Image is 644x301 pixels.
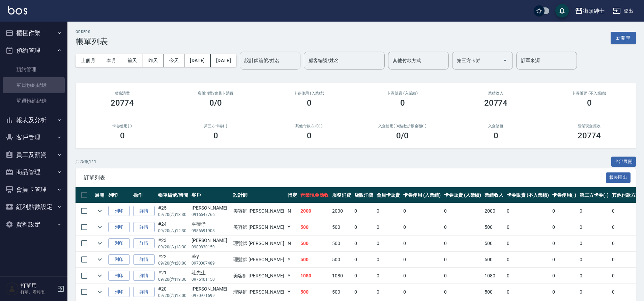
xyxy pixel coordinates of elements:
[611,34,636,41] a: 新開單
[578,252,610,268] td: 0
[286,236,299,251] td: N
[505,203,550,219] td: 0
[156,219,190,235] td: #24
[353,187,375,203] th: 店販消費
[286,268,299,284] td: Y
[551,203,578,219] td: 0
[483,268,505,284] td: 1080
[232,219,286,235] td: 美容師 [PERSON_NAME]
[402,187,442,203] th: 卡券使用 (入業績)
[551,268,578,284] td: 0
[353,203,375,219] td: 0
[307,98,312,108] h3: 0
[192,276,230,282] p: 0975401150
[156,284,190,300] td: #20
[3,42,65,59] button: 預約管理
[402,236,442,251] td: 0
[158,228,188,234] p: 09/20 (六) 12:30
[364,91,441,95] h2: 卡券販賣 (入業績)
[192,237,230,244] div: [PERSON_NAME]
[286,219,299,235] td: Y
[158,244,188,250] p: 09/20 (六) 18:30
[483,284,505,300] td: 500
[3,216,65,233] button: 資料設定
[111,98,134,108] h3: 20774
[578,203,610,219] td: 0
[192,212,230,218] p: 0916647766
[375,187,402,203] th: 會員卡販賣
[587,98,592,108] h3: 0
[133,206,155,216] a: 詳情
[156,187,190,203] th: 帳單編號/時間
[402,203,442,219] td: 0
[299,252,330,268] td: 500
[330,268,353,284] td: 1080
[270,124,348,128] h2: 其他付款方式(-)
[108,222,130,232] button: 列印
[122,54,143,67] button: 前天
[120,131,125,140] h3: 0
[375,284,402,300] td: 0
[578,284,610,300] td: 0
[578,131,601,140] h3: 20774
[156,268,190,284] td: #21
[5,282,19,296] img: Person
[84,91,161,95] h3: 服務消費
[611,157,636,167] button: 全部展開
[484,98,508,108] h3: 20774
[3,181,65,198] button: 會員卡管理
[8,6,27,15] img: Logo
[299,236,330,251] td: 500
[505,268,550,284] td: 0
[402,252,442,268] td: 0
[108,206,130,216] button: 列印
[158,260,188,266] p: 09/20 (六) 20:00
[156,236,190,251] td: #23
[286,252,299,268] td: Y
[213,131,218,140] h3: 0
[330,219,353,235] td: 500
[442,236,483,251] td: 0
[108,287,130,297] button: 列印
[192,260,230,266] p: 0970007489
[232,252,286,268] td: 理髮師 [PERSON_NAME]
[551,91,628,95] h2: 卡券販賣 (不入業績)
[375,268,402,284] td: 0
[3,163,65,181] button: 商品管理
[551,219,578,235] td: 0
[551,124,628,128] h2: 營業現金應收
[21,289,55,295] p: 打單、看報表
[107,187,131,203] th: 列印
[108,271,130,281] button: 列印
[442,219,483,235] td: 0
[95,222,105,232] button: expand row
[192,244,230,250] p: 0989830159
[505,219,550,235] td: 0
[192,285,230,293] div: [PERSON_NAME]
[286,284,299,300] td: Y
[95,271,105,281] button: expand row
[232,187,286,203] th: 設計師
[133,254,155,265] a: 詳情
[108,238,130,249] button: 列印
[364,124,441,128] h2: 入金使用(-) /點數折抵金額(-)
[21,282,55,289] h5: 打單用
[483,219,505,235] td: 500
[3,62,65,77] a: 預約管理
[572,4,607,18] button: 街頭紳士
[3,24,65,42] button: 櫃檯作業
[184,54,210,67] button: [DATE]
[3,146,65,164] button: 員工及薪資
[156,252,190,268] td: #22
[3,129,65,146] button: 客戶管理
[95,287,105,297] button: expand row
[353,252,375,268] td: 0
[551,236,578,251] td: 0
[192,253,230,260] div: Sky
[551,187,578,203] th: 卡券使用(-)
[286,203,299,219] td: N
[330,203,353,219] td: 2000
[158,212,188,218] p: 09/20 (六) 13:30
[457,124,534,128] h2: 入金儲值
[578,187,610,203] th: 第三方卡券(-)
